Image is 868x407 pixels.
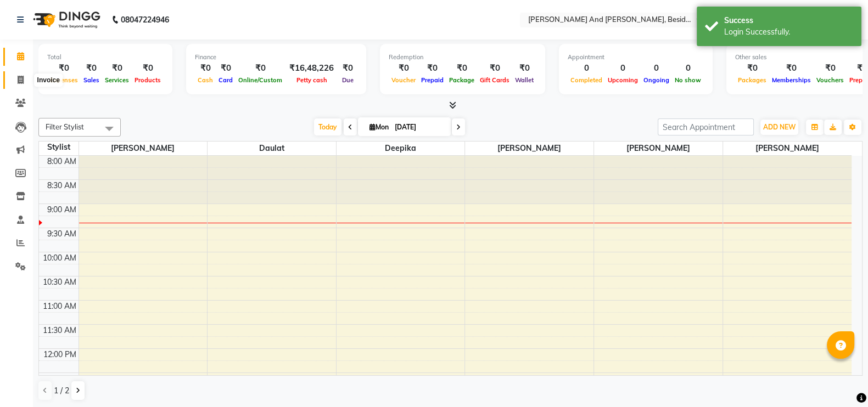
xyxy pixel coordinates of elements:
div: 11:30 AM [41,325,79,336]
div: Invoice [35,74,63,87]
span: [PERSON_NAME] [594,142,723,155]
div: 8:00 AM [45,156,79,167]
div: 11:00 AM [41,301,79,312]
div: ₹0 [477,62,512,75]
button: ADD NEW [760,120,798,135]
span: Memberships [769,76,814,84]
div: Stylist [39,142,79,153]
span: Mon [367,123,391,131]
span: Ongoing [641,76,672,84]
b: 08047224946 [121,4,169,35]
div: ₹0 [81,62,102,75]
div: 0 [568,62,605,75]
span: Upcoming [605,76,641,84]
span: Voucher [389,76,418,84]
div: 0 [672,62,704,75]
div: 8:30 AM [45,180,79,191]
span: Filter Stylist [46,122,84,131]
div: 12:00 PM [41,349,79,360]
span: 1 / 2 [54,385,69,397]
div: ₹0 [236,62,285,75]
span: Prepaid [418,76,446,84]
input: Search Appointment [658,118,754,135]
div: Appointment [568,53,704,62]
span: Sales [81,76,102,84]
div: ₹0 [102,62,132,75]
span: Packages [735,76,769,84]
span: [PERSON_NAME] [723,142,852,155]
div: Finance [195,53,357,62]
span: No show [672,76,704,84]
span: [PERSON_NAME] [465,142,593,155]
div: ₹0 [195,62,216,75]
div: ₹0 [512,62,536,75]
span: Services [102,76,132,84]
div: ₹0 [418,62,446,75]
span: Cash [195,76,216,84]
span: ADD NEW [763,123,796,131]
img: logo [28,4,103,35]
div: 9:30 AM [45,228,79,240]
div: ₹0 [735,62,769,75]
span: Daulat [208,142,336,155]
span: Package [446,76,477,84]
span: Gift Cards [477,76,512,84]
span: Deepika [337,142,465,155]
span: Vouchers [814,76,847,84]
span: Today [314,118,341,135]
span: Online/Custom [236,76,285,84]
div: ₹0 [216,62,236,75]
div: ₹0 [47,62,81,75]
span: [PERSON_NAME] [79,142,208,155]
span: Petty cash [294,76,330,84]
div: ₹0 [338,62,357,75]
div: Login Successfully. [724,26,853,38]
div: 0 [641,62,672,75]
div: Total [47,53,164,62]
input: 2025-09-01 [391,119,446,135]
span: Due [339,76,356,84]
span: Products [132,76,164,84]
div: ₹0 [446,62,477,75]
div: 10:00 AM [41,252,79,264]
div: 10:30 AM [41,276,79,288]
span: Completed [568,76,605,84]
div: 0 [605,62,641,75]
div: ₹0 [769,62,814,75]
div: ₹0 [389,62,418,75]
div: 12:30 PM [41,373,79,385]
div: ₹16,48,226 [285,62,338,75]
div: Success [724,15,853,26]
div: ₹0 [814,62,847,75]
span: Card [216,76,236,84]
span: Wallet [512,76,536,84]
div: 9:00 AM [45,204,79,216]
div: Redemption [389,53,536,62]
div: ₹0 [132,62,164,75]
